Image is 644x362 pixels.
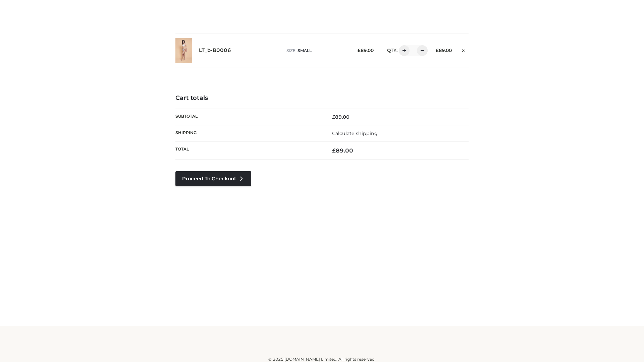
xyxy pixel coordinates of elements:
span: £ [332,114,335,120]
a: Proceed to Checkout [175,171,251,186]
bdi: 89.00 [358,48,374,53]
a: LT_b-B0006 [199,47,231,54]
span: £ [332,147,336,154]
p: size : [286,48,347,54]
th: Shipping [175,125,322,141]
a: Remove this item [459,45,469,54]
bdi: 89.00 [436,48,452,53]
th: Subtotal [175,109,322,125]
span: £ [436,48,439,53]
th: Total [175,142,322,160]
bdi: 89.00 [332,147,353,154]
span: £ [358,48,361,53]
bdi: 89.00 [332,114,350,120]
div: QTY: [380,45,425,56]
span: SMALL [298,48,312,53]
a: Calculate shipping [332,130,378,136]
h4: Cart totals [175,95,469,102]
